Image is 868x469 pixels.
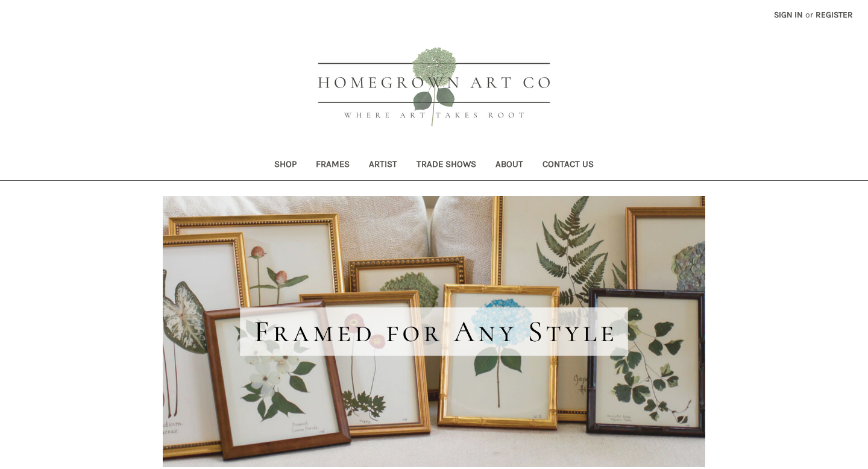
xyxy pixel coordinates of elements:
a: Shop [265,151,306,180]
a: Trade Shows [407,151,486,180]
a: Contact Us [533,151,603,180]
img: HOMEGROWN ART CO [298,34,570,142]
a: About [486,151,533,180]
span: or [804,8,814,21]
a: Artist [359,151,407,180]
a: Frames [306,151,359,180]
